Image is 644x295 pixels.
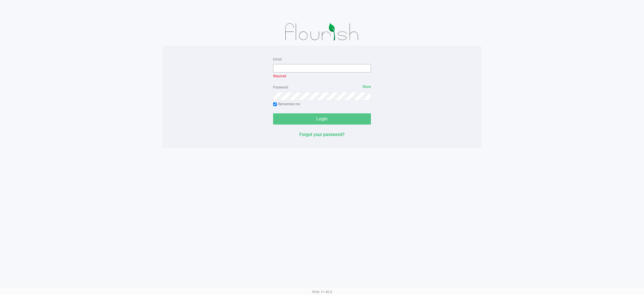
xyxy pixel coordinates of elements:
[312,290,332,294] span: Web: v1.40.0
[363,85,371,89] span: Show
[273,74,286,78] span: Required
[273,102,300,107] label: Remember me
[273,57,282,62] label: Email
[273,85,288,90] label: Password
[299,131,345,138] button: Forgot your password?
[273,102,277,106] input: Remember me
